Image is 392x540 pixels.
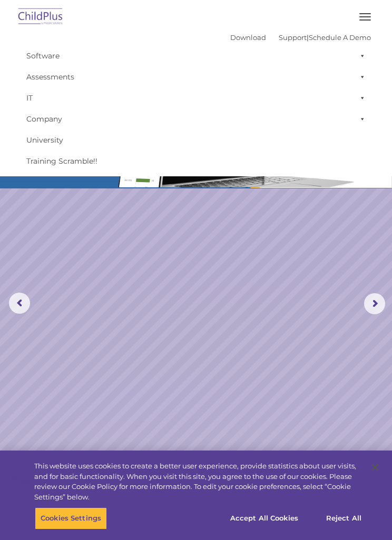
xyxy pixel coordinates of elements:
a: University [21,129,371,151]
button: Close [364,456,387,479]
font: | [230,33,371,42]
a: Training Scramble!! [21,151,371,172]
a: IT [21,87,371,108]
span: Phone number [169,104,213,112]
img: ChildPlus by Procare Solutions [16,5,65,29]
a: Software [21,45,371,66]
a: Schedule A Demo [309,33,371,42]
a: Assessments [21,66,371,87]
span: Last name [169,61,201,69]
button: Accept All Cookies [224,507,304,529]
button: Cookies Settings [35,507,107,529]
button: Reject All [311,507,377,529]
a: Support [279,33,307,42]
div: This website uses cookies to create a better user experience, provide statistics about user visit... [34,461,364,502]
a: Download [230,33,266,42]
a: Company [21,108,371,129]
